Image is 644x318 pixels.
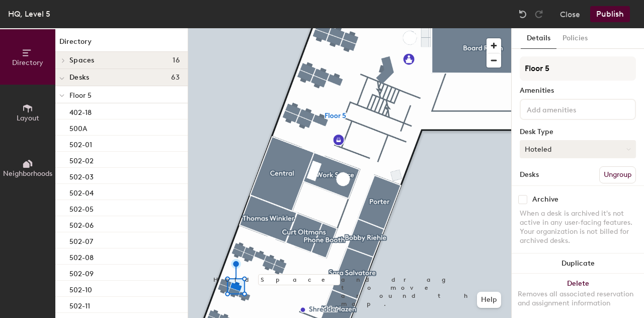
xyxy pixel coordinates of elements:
[518,290,638,308] div: Removes all associated reservation and assignment information
[534,9,544,19] img: Redo
[69,283,92,294] p: 502-10
[55,36,188,52] h1: Directory
[521,28,556,49] button: Details
[69,267,94,278] p: 502-09
[171,74,180,82] span: 63
[69,91,92,100] span: Floor 5
[69,186,94,198] p: 502-04
[520,87,636,95] div: Amenities
[69,56,95,65] span: Spaces
[520,209,636,245] div: When a desk is archived it's not active in any user-facing features. Your organization is not bil...
[599,166,636,183] button: Ungroup
[69,250,94,262] p: 502-08
[3,169,52,178] span: Neighborhoods
[512,253,644,274] button: Duplicate
[520,128,636,136] div: Desk Type
[69,218,94,230] p: 502-06
[69,170,94,181] p: 502-03
[518,9,528,19] img: Undo
[69,299,90,310] p: 502-11
[69,105,92,117] p: 402-18
[590,6,630,22] button: Publish
[69,121,87,133] p: 500A
[8,8,50,20] div: HQ, Level 5
[69,234,93,246] p: 502-07
[520,140,636,158] button: Hoteled
[532,196,558,204] div: Archive
[12,58,43,67] span: Directory
[17,114,39,122] span: Layout
[69,202,94,214] p: 502-05
[173,56,180,65] span: 16
[560,6,580,22] button: Close
[512,274,644,318] button: DeleteRemoves all associated reservation and assignment information
[520,171,539,179] div: Desks
[69,74,89,82] span: Desks
[525,103,615,115] input: Add amenities
[69,138,92,149] p: 502-01
[69,154,94,165] p: 502-02
[477,292,501,308] button: Help
[556,28,594,49] button: Policies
